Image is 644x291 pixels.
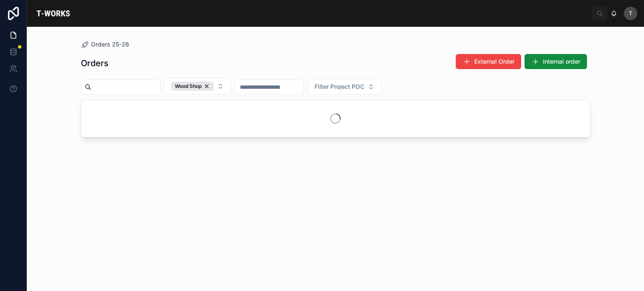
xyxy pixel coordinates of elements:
button: Internal order [525,54,587,69]
button: Unselect WOOD_SHOP [171,82,214,91]
button: Select Button [307,79,382,95]
a: Orders 25-26 [81,40,129,49]
span: Internal order [543,57,580,66]
button: External Order [456,54,521,69]
button: Select Button [164,78,231,95]
span: T [629,10,632,17]
span: External Order [474,57,514,66]
h1: Orders [81,57,109,69]
span: Orders 25-26 [91,40,129,49]
div: scrollable content [80,4,592,8]
span: Filter Project POC [314,82,364,91]
img: App logo [34,7,73,20]
div: Wood Shop [171,82,214,91]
